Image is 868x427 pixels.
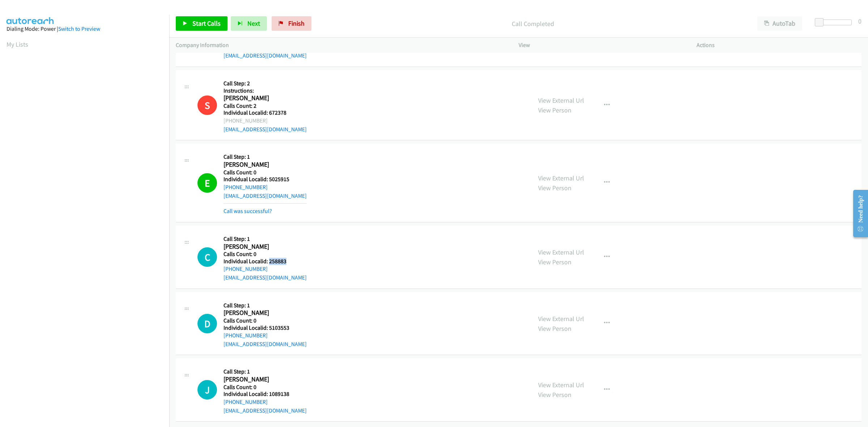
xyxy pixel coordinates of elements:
[538,248,584,256] a: View External Url
[224,398,268,405] a: [PHONE_NUMBER]
[224,302,307,309] h5: Call Step: 1
[224,341,307,347] a: [EMAIL_ADDRESS][DOMAIN_NAME]
[538,106,571,114] a: View Person
[224,102,307,110] h5: Calls Count: 2
[858,16,861,26] div: 0
[197,247,217,267] div: The call is yet to be attempted
[224,80,307,87] h5: Call Step: 2
[197,95,217,115] div: This number is on the do not call list
[192,19,221,27] span: Start Calls
[538,324,571,333] a: View Person
[197,380,217,400] div: The call is yet to be attempted
[538,184,571,192] a: View Person
[224,324,307,332] h5: Individual Localid: 5103553
[197,247,217,267] h1: C
[224,169,307,176] h5: Calls Count: 0
[538,390,571,399] a: View Person
[197,173,217,193] h1: E
[697,41,861,50] p: Actions
[224,258,307,265] h5: Individual Localid: 258883
[224,176,307,183] h5: Individual Localid: 5025915
[272,16,311,31] a: Finish
[224,192,307,199] a: [EMAIL_ADDRESS][DOMAIN_NAME]
[538,96,584,104] a: View External Url
[538,258,571,266] a: View Person
[231,16,267,31] button: Next
[224,87,307,94] h5: Instructions:
[538,381,584,389] a: View External Url
[224,407,307,414] a: [EMAIL_ADDRESS][DOMAIN_NAME]
[224,317,307,324] h5: Calls Count: 0
[224,265,268,272] a: [PHONE_NUMBER]
[224,243,299,251] h2: [PERSON_NAME]
[321,19,744,29] p: Call Completed
[538,315,584,323] a: View External Url
[197,314,217,333] h1: D
[224,274,307,281] a: [EMAIL_ADDRESS][DOMAIN_NAME]
[224,94,299,102] h2: [PERSON_NAME]
[288,19,305,27] span: Finish
[847,185,868,242] iframe: Resource Center
[224,235,307,243] h5: Call Step: 1
[58,25,100,32] a: Switch to Preview
[224,109,307,116] h5: Individual Localid: 672378
[176,16,227,31] a: Start Calls
[224,161,299,169] h2: [PERSON_NAME]
[224,309,299,317] h2: [PERSON_NAME]
[224,153,307,161] h5: Call Step: 1
[224,126,307,133] a: [EMAIL_ADDRESS][DOMAIN_NAME]
[224,390,307,398] h5: Individual Localid: 1089138
[7,25,163,33] div: Dialing Mode: Power |
[224,184,268,191] a: [PHONE_NUMBER]
[224,368,307,375] h5: Call Step: 1
[7,56,169,399] iframe: Dialpad
[224,332,268,339] a: [PHONE_NUMBER]
[224,208,272,214] a: Call was successful?
[247,19,260,27] span: Next
[538,174,584,182] a: View External Url
[7,40,28,48] a: My Lists
[224,52,307,59] a: [EMAIL_ADDRESS][DOMAIN_NAME]
[176,41,506,50] p: Company Information
[224,375,307,384] h2: [PERSON_NAME]
[757,16,802,31] button: AutoTab
[197,380,217,400] h1: J
[224,384,307,391] h5: Calls Count: 0
[519,41,684,50] p: View
[224,251,307,258] h5: Calls Count: 0
[197,95,217,115] h1: S
[224,116,307,125] div: [PHONE_NUMBER]
[818,20,852,25] div: Delay between calls (in seconds)
[197,314,217,333] div: The call is yet to be attempted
